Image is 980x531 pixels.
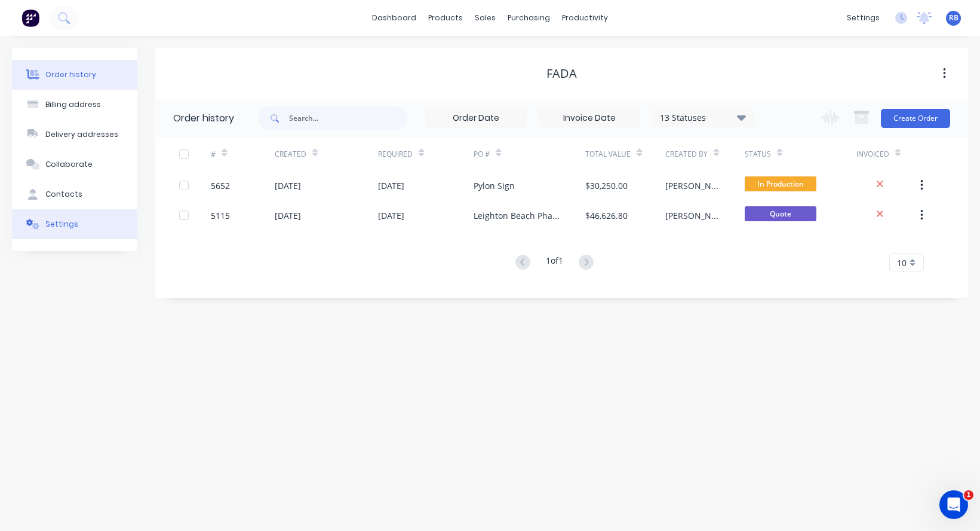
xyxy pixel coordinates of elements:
div: Order history [45,69,96,80]
div: [DATE] [275,209,301,222]
div: # [211,149,216,160]
span: 1 [964,490,973,500]
div: PO # [474,138,585,170]
button: Create Order [881,109,950,128]
div: Invoiced [856,149,889,160]
div: $30,250.00 [585,179,628,192]
div: $46,626.80 [585,209,628,222]
button: Settings [12,209,137,239]
div: Order history [173,111,234,126]
div: Required [378,138,474,170]
div: [PERSON_NAME] [665,179,721,192]
div: products [422,9,469,27]
div: Required [378,149,413,160]
div: settings [841,9,886,27]
div: Total Value [585,138,665,170]
div: Billing address [45,99,101,110]
div: [DATE] [378,209,404,222]
button: Contacts [12,179,137,209]
div: 13 Statuses [653,111,753,124]
div: sales [469,9,502,27]
div: [DATE] [275,179,301,192]
div: Collaborate [45,159,93,170]
div: purchasing [502,9,556,27]
div: 5115 [211,209,230,222]
div: Invoiced [856,138,920,170]
a: dashboard [366,9,422,27]
input: Invoice Date [539,109,640,127]
div: Settings [45,219,78,230]
div: 1 of 1 [546,254,563,271]
div: Status [745,138,856,170]
div: Contacts [45,189,82,200]
div: Pylon Sign [474,179,515,192]
span: In Production [745,176,816,191]
span: RB [949,13,959,23]
div: Delivery addresses [45,129,118,140]
div: # [211,138,275,170]
div: [PERSON_NAME] [665,209,721,222]
img: Factory [21,9,39,27]
iframe: Intercom live chat [939,490,968,519]
div: Created [275,149,306,160]
div: Fada [546,66,577,81]
input: Order Date [426,109,526,127]
div: Total Value [585,149,631,160]
div: [DATE] [378,179,404,192]
div: Leighton Beach Pharmacy [474,209,561,222]
span: Quote [745,206,816,221]
button: Billing address [12,90,137,120]
input: Search... [289,106,407,130]
button: Order history [12,60,137,90]
span: 10 [897,257,907,269]
div: PO # [474,149,490,160]
div: productivity [556,9,614,27]
button: Delivery addresses [12,120,137,149]
div: Created By [665,138,745,170]
div: 5652 [211,179,230,192]
div: Created [275,138,378,170]
div: Created By [665,149,708,160]
button: Collaborate [12,149,137,179]
div: Status [745,149,771,160]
